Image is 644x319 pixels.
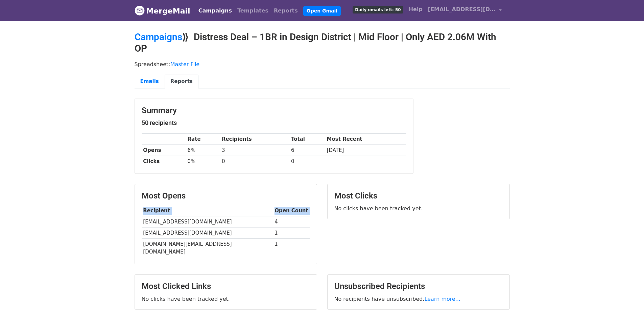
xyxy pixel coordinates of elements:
h3: Most Clicks [334,191,503,201]
td: 0 [220,156,289,167]
a: Open Gmail [303,6,341,16]
a: MergeMail [135,4,190,18]
a: Reports [271,4,301,18]
th: Open Count [273,205,310,216]
td: 6% [186,145,220,156]
td: 0% [186,156,220,167]
th: Most Recent [325,134,406,145]
td: 0 [289,156,325,167]
a: Campaigns [135,31,182,43]
a: Campaigns [196,4,235,18]
td: [EMAIL_ADDRESS][DOMAIN_NAME] [142,216,273,228]
p: No clicks have been tracked yet. [142,295,310,302]
h3: Summary [142,106,406,115]
p: No clicks have been tracked yet. [334,205,503,212]
th: Clicks [142,156,186,167]
h3: Most Opens [142,191,310,201]
a: Help [406,3,425,16]
a: Emails [135,75,165,88]
td: [DATE] [325,145,406,156]
th: Opens [142,145,186,156]
h3: Unsubscribed Recipients [334,282,503,291]
p: No recipients have unsubscribed. [334,295,503,302]
a: Daily emails left: 50 [350,3,406,16]
a: Master File [170,61,200,68]
a: Reports [165,75,198,88]
th: Rate [186,134,220,145]
a: [EMAIL_ADDRESS][DOMAIN_NAME] [425,3,504,19]
iframe: Chat Widget [610,287,644,319]
td: 4 [273,216,310,228]
td: [DOMAIN_NAME][EMAIL_ADDRESS][DOMAIN_NAME] [142,239,273,257]
th: Total [289,134,325,145]
span: [EMAIL_ADDRESS][DOMAIN_NAME] [428,5,496,14]
td: 1 [273,228,310,239]
th: Recipients [220,134,289,145]
img: MergeMail logo [135,5,145,16]
a: Templates [235,4,271,18]
h2: ⟫ Distress Deal – 1BR in Design District | Mid Floor | Only AED 2.06M With OP [135,31,510,54]
a: Learn more... [425,296,461,302]
td: [EMAIL_ADDRESS][DOMAIN_NAME] [142,228,273,239]
td: 6 [289,145,325,156]
h3: Most Clicked Links [142,282,310,291]
td: 3 [220,145,289,156]
span: Daily emails left: 50 [353,6,403,14]
h5: 50 recipients [142,119,406,127]
p: Spreadsheet: [135,61,510,68]
td: 1 [273,239,310,257]
th: Recipient [142,205,273,216]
